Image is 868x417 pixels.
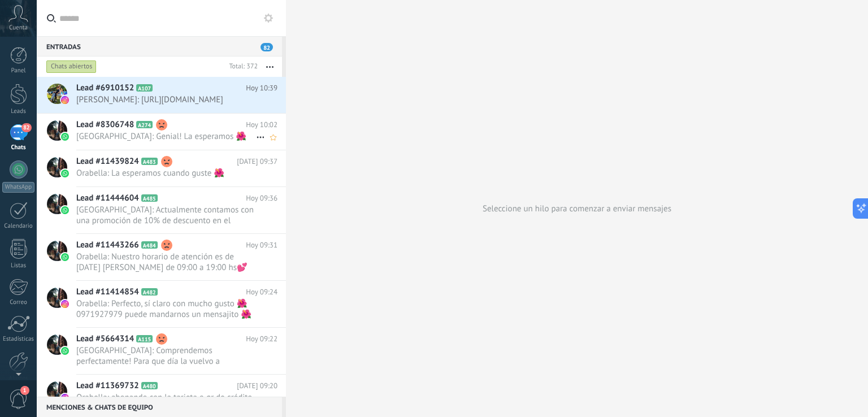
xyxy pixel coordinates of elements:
[246,333,277,345] span: Hoy 09:22
[76,286,139,298] span: Lead #11414854
[76,156,139,167] span: Lead #11439824
[76,205,256,226] span: [GEOGRAPHIC_DATA]: Actualmente contamos con una promoción de 10% de descuento en el servicio de a...
[237,156,277,167] span: [DATE] 09:37
[2,67,35,75] div: Panel
[37,36,282,57] div: Entradas
[76,298,256,320] span: Orabella: Perfecto, sí claro con mucho gusto 🌺 0971927979 puede mandarnos un mensajito 🌺
[61,133,69,141] img: waba.svg
[224,61,258,72] div: Total: 372
[61,206,69,214] img: waba.svg
[261,43,273,51] span: 82
[61,253,69,261] img: waba.svg
[76,193,139,204] span: Lead #11444604
[2,144,35,151] div: Chats
[61,170,69,177] img: waba.svg
[37,397,282,417] div: Menciones & Chats de equipo
[37,281,286,327] a: Lead #11414854 A482 Hoy 09:24 Orabella: Perfecto, sí claro con mucho gusto 🌺 0971927979 puede man...
[2,262,35,270] div: Listas
[37,77,286,113] a: Lead #6910152 A107 Hoy 10:39 [PERSON_NAME]: [URL][DOMAIN_NAME]
[141,382,158,389] span: A480
[76,131,256,142] span: [GEOGRAPHIC_DATA]: Genial! La esperamos 🌺
[21,123,31,132] span: 82
[61,300,69,308] img: instagram.svg
[136,335,153,342] span: A115
[76,251,256,273] span: Orabella: Nuestro horario de atención es de [DATE] [PERSON_NAME] de 09:00 a 19:00 hs💕 Estamos ubi...
[2,299,35,306] div: Correo
[76,333,134,345] span: Lead #5664314
[246,286,277,298] span: Hoy 09:24
[76,240,139,251] span: Lead #11443266
[136,84,153,92] span: A107
[237,380,277,392] span: [DATE] 09:20
[136,121,153,128] span: A274
[141,158,158,165] span: A483
[246,82,277,94] span: Hoy 10:39
[246,119,277,131] span: Hoy 10:02
[76,168,256,179] span: Orabella: La esperamos cuando guste 🌺
[76,345,256,367] span: [GEOGRAPHIC_DATA]: Comprendemos perfectamente! Para que día la vuelvo a reagendar?🌺
[76,82,134,94] span: Lead #6910152
[246,193,277,204] span: Hoy 09:36
[61,347,69,355] img: waba.svg
[9,24,28,32] span: Cuenta
[76,119,134,131] span: Lead #8306748
[76,380,139,392] span: Lead #11369732
[76,94,256,105] span: [PERSON_NAME]: [URL][DOMAIN_NAME]
[141,241,158,249] span: A484
[61,394,69,402] img: instagram.svg
[246,240,277,251] span: Hoy 09:31
[61,96,69,104] img: instagram.svg
[2,108,35,115] div: Leads
[46,60,97,73] div: Chats abiertos
[141,288,158,296] span: A482
[141,194,158,202] span: A485
[76,392,256,414] span: Orabella: abonando con la tarjeta o qr de crédito itau tenes hasta 6 cuotas sin intereses☺️
[2,182,34,193] div: WhatsApp
[37,114,286,150] a: Lead #8306748 A274 Hoy 10:02 [GEOGRAPHIC_DATA]: Genial! La esperamos 🌺
[2,223,35,230] div: Calendario
[37,187,286,233] a: Lead #11444604 A485 Hoy 09:36 [GEOGRAPHIC_DATA]: Actualmente contamos con una promoción de 10% de...
[20,386,29,395] span: 1
[37,328,286,374] a: Lead #5664314 A115 Hoy 09:22 [GEOGRAPHIC_DATA]: Comprendemos perfectamente! Para que día la vuelv...
[2,336,35,343] div: Estadísticas
[258,57,282,77] button: Más
[37,234,286,280] a: Lead #11443266 A484 Hoy 09:31 Orabella: Nuestro horario de atención es de [DATE] [PERSON_NAME] de...
[37,150,286,186] a: Lead #11439824 A483 [DATE] 09:37 Orabella: La esperamos cuando guste 🌺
